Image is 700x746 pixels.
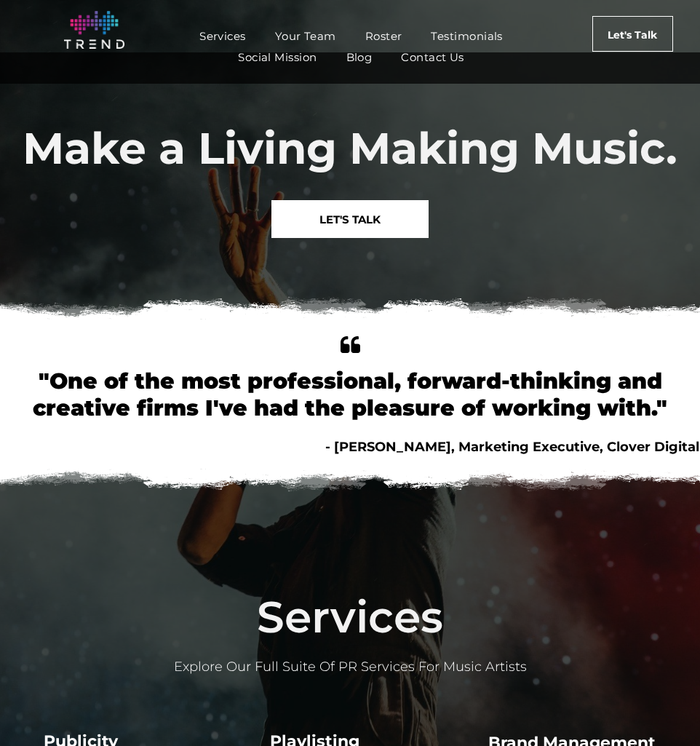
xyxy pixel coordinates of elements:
span: Let's Talk [608,17,657,53]
a: Let's Talk [592,16,673,52]
a: Contact Us [386,47,479,68]
a: Testimonials [416,25,517,47]
span: Make a Living Making Music. [23,122,677,175]
a: Roster [351,25,417,47]
font: "One of the most professional, forward-thinking and creative firms I've had the pleasure of worki... [33,368,667,421]
span: - [PERSON_NAME], Marketing Executive, Clover Digital [325,439,699,455]
span: LET'S TALK [319,201,381,238]
a: Blog [332,47,387,68]
a: Services [185,25,260,47]
span: Services [257,590,443,643]
span: Explore Our Full Suite Of PR Services For Music Artists [174,659,527,675]
a: Your Team [260,25,351,47]
a: Social Mission [223,47,331,68]
a: LET'S TALK [271,200,429,238]
img: logo [64,11,124,49]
